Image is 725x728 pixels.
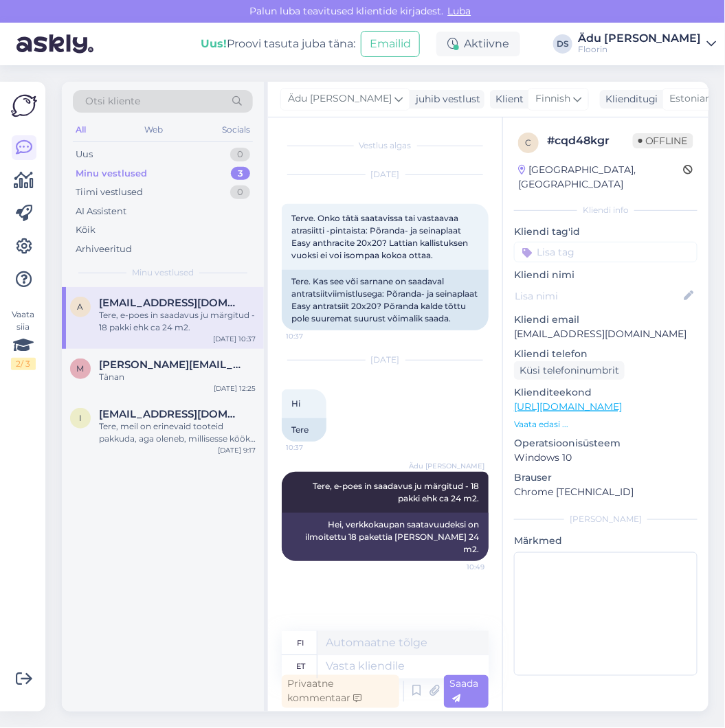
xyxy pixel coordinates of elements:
[99,297,242,309] span: ari.kokko2@gmail.com
[282,139,489,152] div: Vestlus algas
[633,133,693,148] span: Offline
[78,302,84,312] span: a
[553,34,572,54] div: DS
[85,94,140,109] span: Otsi kliente
[514,204,698,216] div: Kliendi info
[76,167,147,181] div: Minu vestlused
[514,361,625,380] div: Küsi telefoninumbrit
[201,37,227,50] b: Uus!
[409,461,484,471] span: Ädu [PERSON_NAME]
[201,36,355,52] div: Proovi tasuta juba täna:
[514,485,698,499] p: Chrome [TECHNICAL_ID]
[99,408,242,420] span: Info@indianzaika.ee
[76,242,132,256] div: Arhiveeritud
[11,308,36,370] div: Vaata siia
[76,205,126,218] div: AI Assistent
[142,121,166,139] div: Web
[288,91,392,106] span: Ädu [PERSON_NAME]
[218,445,256,455] div: [DATE] 9:17
[282,513,489,561] div: Hei, verkkokaupan saatavuudeksi on ilmoitettu 18 pakettia [PERSON_NAME] 24 m2.
[11,358,36,370] div: 2 / 3
[514,225,698,239] p: Kliendi tag'id
[298,631,304,655] div: fi
[76,223,96,237] div: Kõik
[444,5,476,17] span: Luba
[514,470,698,485] p: Brauser
[433,562,484,572] span: 10:49
[436,32,520,56] div: Aktiivne
[514,385,698,400] p: Klienditeekond
[578,44,702,55] div: Floorin
[286,442,337,453] span: 10:37
[514,513,698,525] div: [PERSON_NAME]
[600,92,658,106] div: Klienditugi
[291,213,470,260] span: Terve. Onko tätä saatavissa tai vastaavaa atrasiitti -pintaista: Põranda- ja seinaplaat Easy anth...
[219,121,253,139] div: Socials
[282,270,489,330] div: Tere. Kas see või sarnane on saadaval antratsiitviimistlusega: Põranda- ja seinaplaat Easy antrat...
[99,420,256,445] div: Tere, meil on erinevaid tooteid pakkuda, aga oleneb, millisesse kööki, kas suurkööki või kodusess...
[291,398,300,409] span: Hi
[547,133,633,149] div: # cqd48kgr
[515,288,682,304] input: Lisa nimi
[296,655,305,679] div: et
[282,168,489,181] div: [DATE]
[282,675,399,708] div: Privaatne kommentaar
[535,91,570,106] span: Finnish
[99,359,242,371] span: margit.paumets@gmail.com
[449,678,478,705] span: Saada
[514,400,622,413] a: [URL][DOMAIN_NAME]
[99,309,256,334] div: Tere, e-poes in saadavus ju märgitud - 18 pakki ehk ca 24 m2.
[76,185,143,199] div: Tiimi vestlused
[361,31,420,57] button: Emailid
[230,185,250,199] div: 0
[514,327,698,341] p: [EMAIL_ADDRESS][DOMAIN_NAME]
[79,413,82,423] span: I
[514,534,698,548] p: Märkmed
[514,347,698,361] p: Kliendi telefon
[99,371,256,383] div: Tänan
[230,148,250,161] div: 0
[214,383,256,394] div: [DATE] 12:25
[213,334,256,344] div: [DATE] 10:37
[514,242,698,262] input: Lisa tag
[282,418,326,442] div: Tere
[514,268,698,282] p: Kliendi nimi
[132,266,194,279] span: Minu vestlused
[670,91,712,106] span: Estonian
[518,163,684,192] div: [GEOGRAPHIC_DATA], [GEOGRAPHIC_DATA]
[490,92,524,106] div: Klient
[11,93,37,119] img: Askly Logo
[526,137,532,148] span: c
[514,418,698,431] p: Vaata edasi ...
[77,363,85,374] span: m
[578,33,702,44] div: Ädu [PERSON_NAME]
[76,148,93,161] div: Uus
[73,121,89,139] div: All
[514,451,698,465] p: Windows 10
[578,33,717,55] a: Ädu [PERSON_NAME]Floorin
[410,92,480,106] div: juhib vestlust
[282,354,489,366] div: [DATE]
[313,481,481,503] span: Tere, e-poes in saadavus ju märgitud - 18 pakki ehk ca 24 m2.
[514,436,698,451] p: Operatsioonisüsteem
[514,312,698,327] p: Kliendi email
[231,167,250,181] div: 3
[286,331,337,341] span: 10:37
